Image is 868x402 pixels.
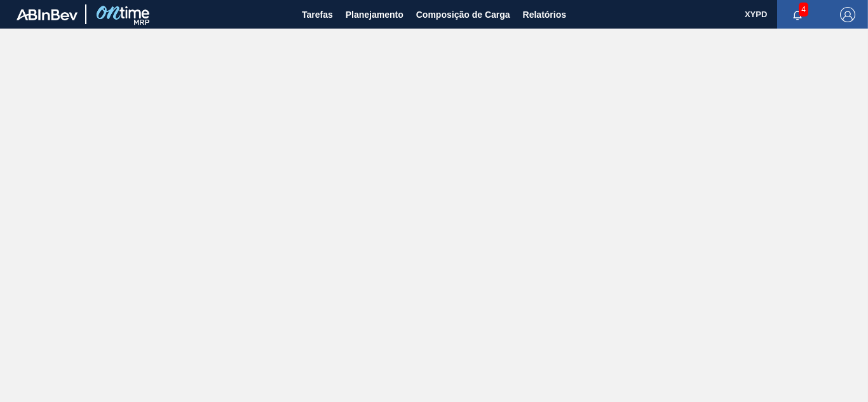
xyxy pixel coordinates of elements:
img: TNhmsLtSVTkK8tSr43FrP2fwEKptu5GPRR3wAAAABJRU5ErkJggg== [17,9,78,20]
button: Notificações [777,6,818,23]
span: Composição de Carga [416,7,510,22]
span: Planejamento [346,7,403,22]
span: 4 [799,3,808,17]
span: Tarefas [302,7,333,22]
img: Logout [840,7,855,22]
span: Relatórios [523,7,566,22]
